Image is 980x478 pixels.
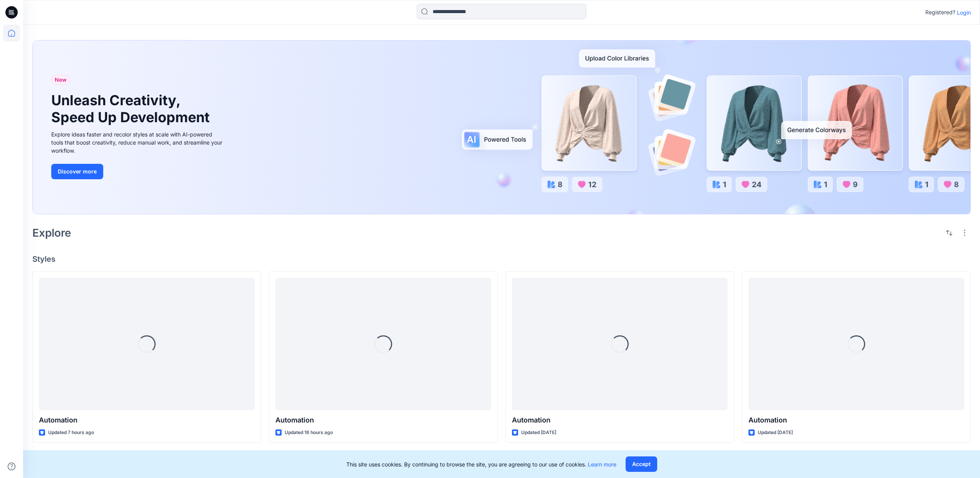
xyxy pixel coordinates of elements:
button: Accept [626,456,657,472]
a: Learn more [588,461,616,468]
p: Automation [275,415,491,426]
p: Registered? [925,8,955,17]
p: Automation [39,415,255,426]
p: Updated [DATE] [758,429,793,437]
button: Discover more [51,164,103,179]
p: Automation [512,415,728,426]
h1: Unleash Creativity, Speed Up Development [51,92,213,125]
p: Updated [DATE] [521,429,556,437]
span: New [55,75,67,84]
p: Automation [748,415,964,426]
p: Login [957,8,971,17]
a: Discover more [51,164,225,179]
p: Updated 7 hours ago [48,429,94,437]
p: This site uses cookies. By continuing to browse the site, you are agreeing to our use of cookies. [346,460,616,468]
h2: Explore [32,227,71,239]
div: Explore ideas faster and recolor styles at scale with AI-powered tools that boost creativity, red... [51,130,225,155]
p: Updated 18 hours ago [285,429,333,437]
h4: Styles [32,254,971,264]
